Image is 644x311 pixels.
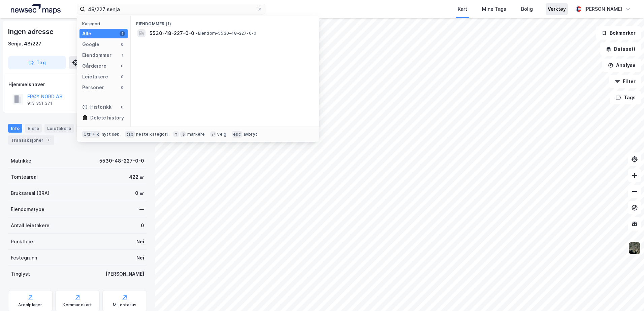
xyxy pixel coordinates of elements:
div: Datasett [76,124,102,133]
button: Filter [609,75,641,88]
div: [PERSON_NAME] [584,5,622,13]
div: nytt søk [102,132,120,137]
div: 0 ㎡ [135,189,144,197]
div: neste kategori [136,132,168,137]
div: Delete history [90,114,124,122]
div: 0 [141,221,144,230]
div: Info [8,124,22,133]
div: 0 [120,42,125,47]
div: Mine Tags [482,5,506,13]
div: Gårdeiere [82,62,106,70]
div: Bolig [521,5,533,13]
div: Kategori [82,21,128,26]
div: Arealplaner [18,302,42,308]
div: Hjemmelshaver [8,80,147,89]
input: Søk på adresse, matrikkel, gårdeiere, leietakere eller personer [85,4,257,14]
div: Personer [82,83,104,92]
div: tab [125,131,135,138]
div: Alle [82,30,91,38]
span: 5530-48-227-0-0 [150,29,194,37]
button: Tags [610,91,641,104]
div: 1 [120,53,125,58]
div: Punktleie [11,238,33,246]
div: Antall leietakere [11,221,50,230]
button: Analyse [602,59,641,72]
button: Datasett [600,42,641,56]
div: Leietakere [82,73,108,81]
div: Bruksareal (BRA) [11,189,50,197]
div: Eiendommer [82,51,111,59]
div: Tomteareal [11,173,38,181]
div: Tinglyst [11,270,30,278]
div: Ctrl + k [82,131,100,138]
div: 0 [120,74,125,79]
div: 0 [120,85,125,90]
div: Eiendomstype [11,205,44,213]
div: Miljøstatus [113,302,136,308]
div: Nei [136,238,144,246]
div: Leietakere [44,124,74,133]
button: Tag [8,56,66,69]
span: Eiendom • 5530-48-227-0-0 [196,31,256,36]
div: Kommunekart [63,302,92,308]
button: Bokmerker [596,26,641,40]
img: 9k= [628,242,641,254]
div: avbryt [244,132,257,137]
div: 1 [120,31,125,36]
div: 913 351 371 [27,101,52,106]
div: Historikk [82,103,111,111]
span: • [196,31,198,36]
div: markere [187,132,205,137]
div: Nei [136,254,144,262]
div: Kart [458,5,467,13]
div: 0 [120,104,125,110]
div: Eiendommer (1) [131,16,319,28]
div: Senja, 48/227 [8,40,41,48]
div: esc [232,131,242,138]
div: Verktøy [548,5,566,13]
div: — [139,205,144,213]
iframe: Chat Widget [610,279,644,311]
div: 7 [45,137,52,143]
div: velg [217,132,226,137]
div: Eiere [25,124,42,133]
div: 0 [120,63,125,69]
div: Ingen adresse [8,26,55,37]
div: Matrikkel [11,157,33,165]
img: logo.a4113a55bc3d86da70a041830d287a7e.svg [11,4,61,14]
div: [PERSON_NAME] [105,270,144,278]
div: 422 ㎡ [129,173,144,181]
div: Transaksjoner [8,135,54,145]
div: Festegrunn [11,254,37,262]
div: 5530-48-227-0-0 [99,157,144,165]
div: Google [82,40,99,48]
